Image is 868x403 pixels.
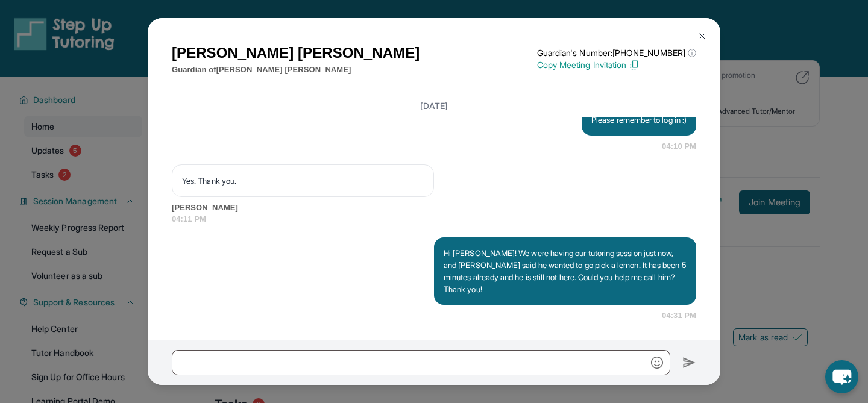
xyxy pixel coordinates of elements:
[688,47,696,59] span: ⓘ
[629,60,640,70] img: Copy Icon
[662,310,696,322] span: 04:31 PM
[444,247,687,295] p: Hi [PERSON_NAME]! We were having our tutoring session just now, and [PERSON_NAME] said he wanted ...
[537,59,696,71] p: Copy Meeting Invitation
[172,42,420,64] h1: [PERSON_NAME] [PERSON_NAME]
[172,100,696,112] h3: [DATE]
[662,140,696,152] span: 04:10 PM
[651,357,663,369] img: Emoji
[591,114,687,126] p: Please remember to log in :)
[682,355,696,370] img: Send icon
[537,47,696,59] p: Guardian's Number: [PHONE_NUMBER]
[172,202,696,214] span: [PERSON_NAME]
[182,175,424,187] p: Yes. Thank you.
[172,213,696,225] span: 04:11 PM
[172,64,420,76] p: Guardian of [PERSON_NAME] [PERSON_NAME]
[697,31,707,41] img: Close Icon
[825,360,858,393] button: chat-button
